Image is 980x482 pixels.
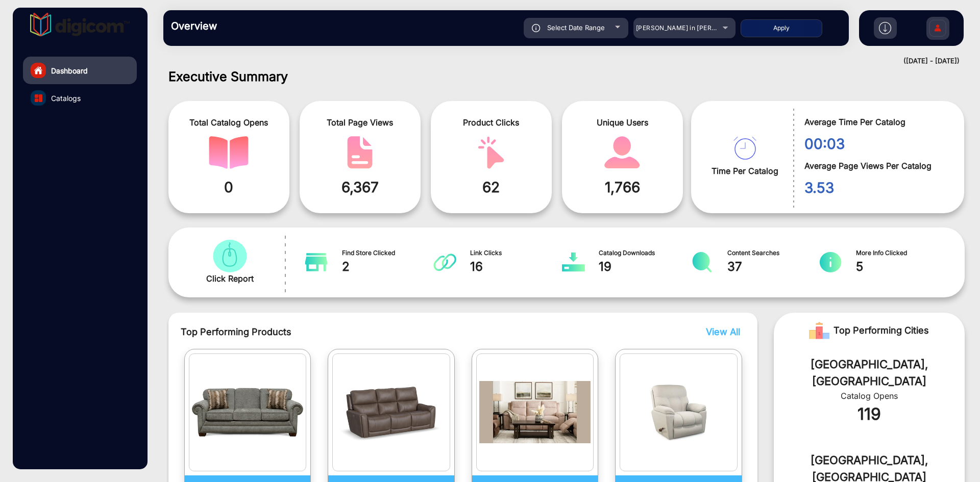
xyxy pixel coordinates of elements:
[819,252,842,272] img: catalog
[804,177,949,198] span: 3.53
[470,248,562,258] span: Link Clicks
[562,252,585,272] img: catalog
[532,24,541,32] img: icon
[438,116,544,129] span: Product Clicks
[438,176,544,198] span: 62
[153,56,960,66] div: ([DATE] - [DATE])
[733,137,756,160] img: catalog
[706,326,740,337] span: View All
[570,176,675,198] span: 1,766
[691,252,714,272] img: catalog
[342,248,434,258] span: Find Store Clicked
[168,69,965,84] h1: Executive Summary
[727,258,820,276] span: 37
[804,133,949,155] span: 00:03
[307,176,413,198] span: 6,367
[51,65,88,76] span: Dashboard
[305,252,328,272] img: catalog
[433,252,456,272] img: catalog
[171,20,314,32] h3: Overview
[340,136,380,169] img: catalog
[35,94,42,102] img: catalog
[741,19,822,37] button: Apply
[927,12,948,47] img: Sign%20Up.svg
[547,23,605,32] span: Select Date Range
[470,258,562,276] span: 16
[804,160,949,172] span: Average Page Views Per Catalog
[879,22,891,34] img: h2download.svg
[570,116,675,129] span: Unique Users
[834,320,929,341] span: Top Performing Cities
[342,258,434,276] span: 2
[51,93,81,104] span: Catalogs
[602,136,642,169] img: catalog
[181,325,611,339] span: Top Performing Products
[809,320,829,341] img: Rank image
[623,357,734,468] img: catalog
[599,258,691,276] span: 19
[176,176,282,198] span: 0
[636,24,749,32] span: [PERSON_NAME] in [PERSON_NAME]
[192,357,304,468] img: catalog
[34,66,43,75] img: home
[23,57,137,84] a: Dashboard
[471,136,511,169] img: catalog
[479,357,591,468] img: catalog
[210,240,250,272] img: catalog
[856,258,948,276] span: 5
[23,84,137,112] a: Catalogs
[703,325,738,339] button: View All
[856,248,948,258] span: More Info Clicked
[176,116,282,129] span: Total Catalog Opens
[307,116,413,129] span: Total Page Views
[335,357,447,468] img: catalog
[206,272,254,285] span: Click Report
[789,402,949,426] div: 119
[30,13,130,36] img: vmg-logo
[599,248,691,258] span: Catalog Downloads
[789,356,949,390] div: [GEOGRAPHIC_DATA], [GEOGRAPHIC_DATA]
[209,136,249,169] img: catalog
[727,248,820,258] span: Content Searches
[789,390,949,402] div: Catalog Opens
[804,116,949,128] span: Average Time Per Catalog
